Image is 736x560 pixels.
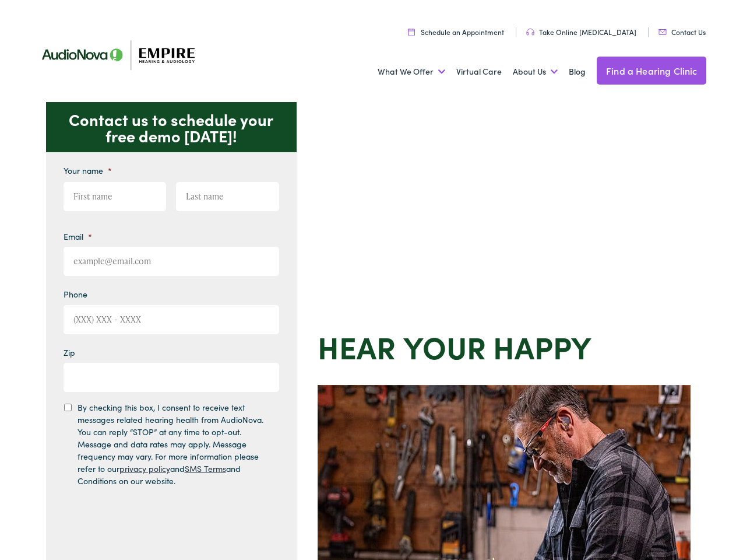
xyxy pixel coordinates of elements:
[64,165,112,176] label: Your name
[408,28,415,36] img: utility icon
[403,325,591,367] strong: your Happy
[513,50,558,93] a: About Us
[456,50,502,93] a: Virtual Care
[46,102,297,152] p: Contact us to schedule your free demo [DATE]!
[64,231,92,242] label: Email
[64,247,279,276] input: example@email.com
[318,325,396,367] strong: Hear
[119,463,170,474] a: privacy policy
[658,27,706,37] a: Contact Us
[569,50,586,93] a: Blog
[64,182,167,211] input: First name
[176,182,279,211] input: Last name
[658,29,667,35] img: utility icon
[378,50,445,93] a: What We Offer
[64,347,75,358] label: Zip
[64,305,279,334] input: (XXX) XXX - XXXX
[78,401,269,487] label: By checking this box, I consent to receive text messages related hearing health from AudioNova. Y...
[526,29,534,36] img: utility icon
[597,57,706,85] a: Find a Hearing Clinic
[408,27,504,37] a: Schedule an Appointment
[185,463,226,474] a: SMS Terms
[526,27,636,37] a: Take Online [MEDICAL_DATA]
[64,289,87,299] label: Phone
